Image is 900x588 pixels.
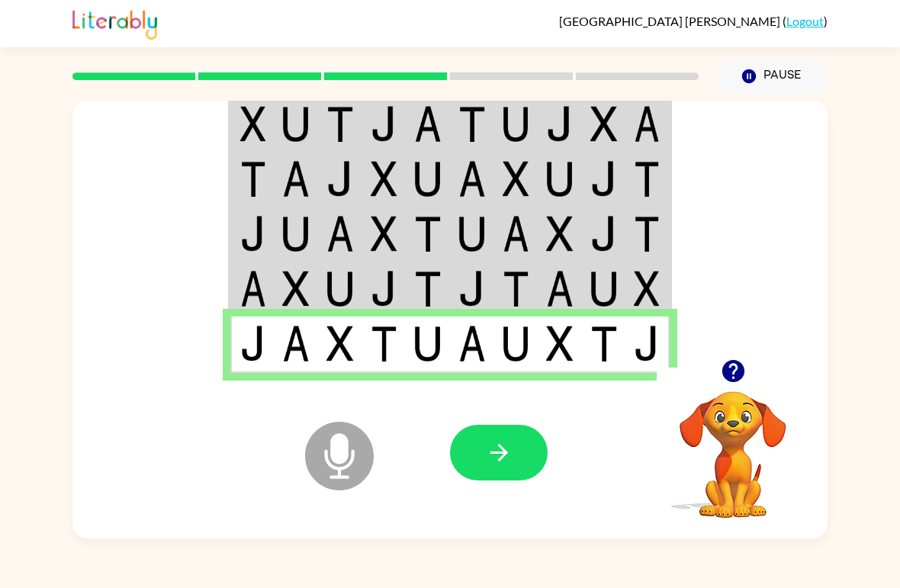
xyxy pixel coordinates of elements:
img: j [590,216,618,252]
img: t [634,216,660,252]
img: u [546,161,574,197]
img: u [458,216,486,252]
img: x [326,326,354,361]
img: j [371,106,398,142]
img: j [590,161,618,197]
img: t [240,161,266,197]
span: [GEOGRAPHIC_DATA] [PERSON_NAME] [559,14,783,28]
img: u [414,326,442,361]
img: a [326,216,354,252]
img: j [546,106,574,142]
img: x [371,161,398,197]
div: ( ) [559,14,828,28]
img: a [634,106,660,142]
img: x [590,106,618,142]
img: j [240,216,266,252]
img: t [414,216,442,252]
img: a [414,106,442,142]
img: Literably [72,6,157,40]
img: t [634,161,660,197]
img: j [326,161,354,197]
img: x [634,271,660,307]
a: Logout [786,14,824,28]
img: a [282,326,310,361]
img: x [503,161,530,197]
img: u [503,106,530,142]
img: x [546,326,574,361]
img: j [240,326,266,361]
img: t [371,326,398,361]
img: a [240,271,266,307]
img: t [503,271,530,307]
img: t [590,326,618,361]
img: a [458,161,486,197]
img: u [503,326,530,361]
button: Pause [717,59,828,94]
img: a [546,271,574,307]
img: j [634,326,660,361]
img: t [326,106,354,142]
img: u [282,106,310,142]
img: t [458,106,486,142]
img: x [371,216,398,252]
img: j [458,271,486,307]
img: t [414,271,442,307]
img: x [240,106,266,142]
img: x [282,271,310,307]
img: u [282,216,310,252]
img: x [546,216,574,252]
img: a [282,161,310,197]
video: Your browser must support playing .mp4 files to use Literably. Please try using another browser. [657,368,809,520]
img: j [371,271,398,307]
img: u [326,271,354,307]
img: u [414,161,442,197]
img: a [503,216,530,252]
img: u [590,271,618,307]
img: a [458,326,486,361]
